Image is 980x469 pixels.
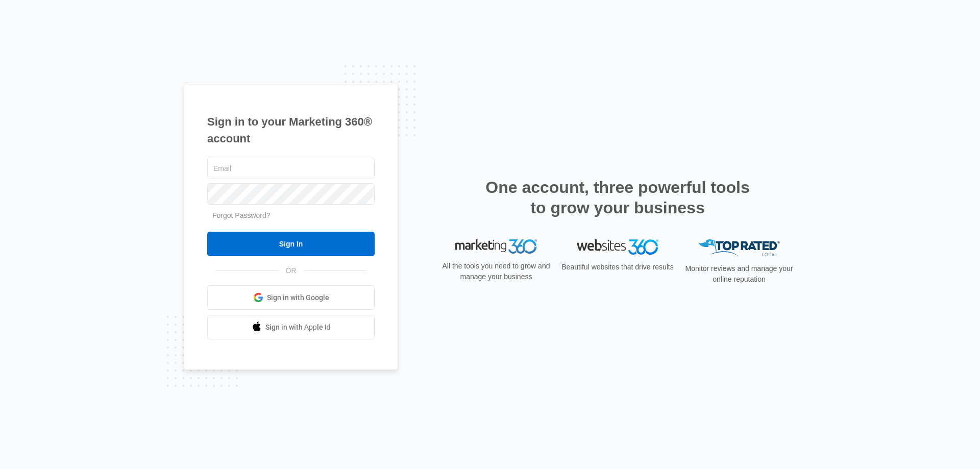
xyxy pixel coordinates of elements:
[207,113,375,147] h1: Sign in to your Marketing 360® account
[482,177,753,218] h2: One account, three powerful tools to grow your business
[439,261,553,282] p: All the tools you need to grow and manage your business
[455,239,537,254] img: Marketing 360
[207,158,375,179] input: Email
[207,232,375,256] input: Sign In
[279,265,304,276] span: OR
[207,285,375,310] a: Sign in with Google
[577,239,658,254] img: Websites 360
[207,315,375,339] a: Sign in with Apple Id
[698,239,780,256] img: Top Rated Local
[682,263,796,285] p: Monitor reviews and manage your online reputation
[560,262,675,273] p: Beautiful websites that drive results
[265,322,331,333] span: Sign in with Apple Id
[212,211,271,219] a: Forgot Password?
[267,292,329,303] span: Sign in with Google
